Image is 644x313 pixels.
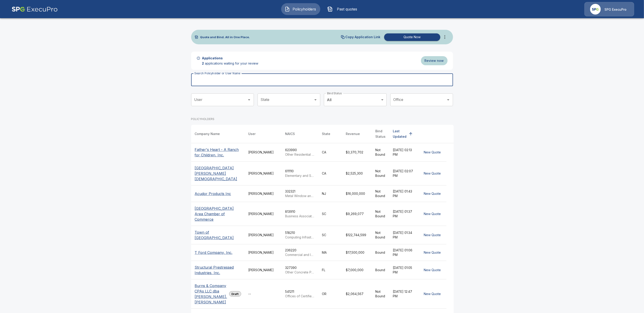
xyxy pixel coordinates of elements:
td: SC [318,226,342,244]
button: New Quote [422,169,443,178]
p: Applications [202,56,223,60]
div: Company Name [195,131,220,137]
td: OR [318,279,342,309]
button: Quote Now [384,33,440,41]
p: Business Associations [285,214,315,218]
span: Policyholders [292,6,317,12]
td: [DATE] 01:34 PM [389,226,418,244]
td: MA [318,244,342,261]
td: Not Bound [372,162,389,185]
p: Burns & Company CPAs LLC dba [PERSON_NAME], [PERSON_NAME] [195,283,227,305]
p: Metal Window and Door Manufacturing [285,194,315,198]
img: Past quotes Icon [327,6,333,12]
div: 611110 [285,169,315,178]
p: T Ford Company, Inc. [195,250,233,255]
p: Quote and Bind. All in One Place. [200,36,250,39]
button: New Quote [422,210,443,218]
div: 623990 [285,148,315,157]
td: Not Bound [372,143,389,162]
button: New Quote [422,231,443,239]
div: [PERSON_NAME] [248,250,278,255]
td: Not Bound [372,185,389,202]
div: 518210 [285,230,315,240]
td: SC [318,202,342,226]
td: [DATE] 02:13 PM [389,143,418,162]
div: 813910 [285,209,315,218]
span: Past quotes [335,6,360,12]
a: Agency IconSPG ExecuPro [584,2,634,16]
td: CA [318,162,342,185]
img: AA Logo [12,2,58,16]
div: [PERSON_NAME] [248,171,278,176]
td: Not Bound [372,279,389,309]
p: POLICYHOLDERS [191,117,215,121]
div: 541211 [285,289,315,298]
td: [DATE] 01:37 PM [389,202,418,226]
td: [DATE] 01:05 PM [389,261,418,279]
p: Copy Application Link [346,35,381,39]
div: [PERSON_NAME] [248,212,278,216]
td: $2,064,567 [342,279,372,309]
div: User [248,131,256,137]
button: Open [312,97,319,103]
td: [DATE] 01:06 PM [389,244,418,261]
td: FL [318,261,342,279]
button: New Quote [422,266,443,274]
div: All [324,93,387,106]
p: Town of [GEOGRAPHIC_DATA] [195,230,241,240]
button: New Quote [422,148,443,157]
p: [GEOGRAPHIC_DATA][PERSON_NAME][DEMOGRAPHIC_DATA] [195,165,241,182]
div: 236220 [285,248,315,257]
div: -- [248,292,278,296]
img: Policyholders Icon [285,6,290,12]
button: New Quote [422,190,443,198]
th: Bind Status [372,125,389,143]
td: [DATE] 02:07 PM [389,162,418,185]
td: Bound [372,244,389,261]
p: Offices of Certified Public Accountants [285,294,315,298]
p: Father's Heart - A Ranch for Children, Inc. [195,147,241,158]
span: 2 [202,61,204,65]
td: $7,000,000 [342,261,372,279]
td: Bound [372,261,389,279]
div: NAICS [285,131,295,137]
div: 332321 [285,189,315,198]
p: [GEOGRAPHIC_DATA] Area Chamber of Commerce [195,206,241,222]
td: [DATE] 12:47 PM [389,279,418,309]
div: [PERSON_NAME] [248,233,278,237]
p: Structural Prestressed Industries, Inc. [195,265,241,275]
p: Computing Infrastructure Providers, Data Processing, Web Hosting, and Related Services [285,235,315,240]
td: [DATE] 01:43 PM [389,185,418,202]
button: Review now [421,56,448,65]
span: Draft [229,292,241,296]
td: $2,525,300 [342,162,372,185]
td: $122,744,599 [342,226,372,244]
a: Quote Now [382,33,440,41]
td: Not Bound [372,202,389,226]
p: application s waiting for your review [202,61,258,66]
button: Policyholders IconPolicyholders [281,3,320,15]
p: SPG ExecuPro [604,7,626,12]
label: Bind Status [327,91,342,95]
button: more [440,33,449,42]
button: Open [246,97,252,103]
div: [PERSON_NAME] [248,268,278,272]
button: Open [445,97,451,103]
td: Not Bound [372,226,389,244]
button: Past quotes IconPast quotes [324,3,363,15]
p: Acudor Products Inc [195,191,231,196]
td: $17,500,000 [342,244,372,261]
div: Revenue [346,131,360,137]
td: $16,000,000 [342,185,372,202]
td: CA [318,143,342,162]
div: [PERSON_NAME] [248,150,278,155]
td: $9,269,077 [342,202,372,226]
img: Agency Icon [590,4,601,15]
div: 327390 [285,265,315,275]
p: Other Residential Care Facilities [285,152,315,157]
p: Elementary and Secondary Schools [285,173,315,178]
button: New Quote [422,290,443,298]
div: Last Updated [393,128,407,139]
